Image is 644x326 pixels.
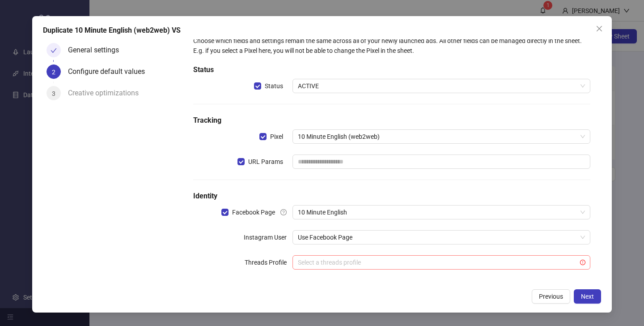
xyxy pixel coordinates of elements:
[51,47,57,54] span: check
[261,81,287,91] span: Status
[298,231,585,244] span: Use Facebook Page
[244,230,292,244] label: Instagram User
[193,191,590,202] h5: Identity
[68,43,126,57] div: General settings
[580,260,585,265] span: exclamation-circle
[574,289,601,304] button: Next
[229,207,279,217] span: Facebook Page
[298,206,585,219] span: 10 Minute English
[43,25,601,36] div: Duplicate 10 Minute English (web2web) VS
[532,289,570,304] button: Previous
[539,293,563,300] span: Previous
[245,255,292,270] label: Threads Profile
[68,86,146,100] div: Creative optimizations
[267,132,287,142] span: Pixel
[193,64,590,75] h5: Status
[280,209,287,215] span: question-circle
[193,115,590,126] h5: Tracking
[245,157,287,167] span: URL Params
[298,130,585,143] span: 10 Minute English (web2web)
[193,36,590,56] div: Choose which fields and settings remain the same across all of your newly launched ads. All other...
[592,21,606,36] button: Close
[52,69,55,76] span: 2
[52,90,55,97] span: 3
[596,25,603,32] span: close
[581,293,594,300] span: Next
[68,64,152,79] div: Configure default values
[298,79,585,93] span: ACTIVE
